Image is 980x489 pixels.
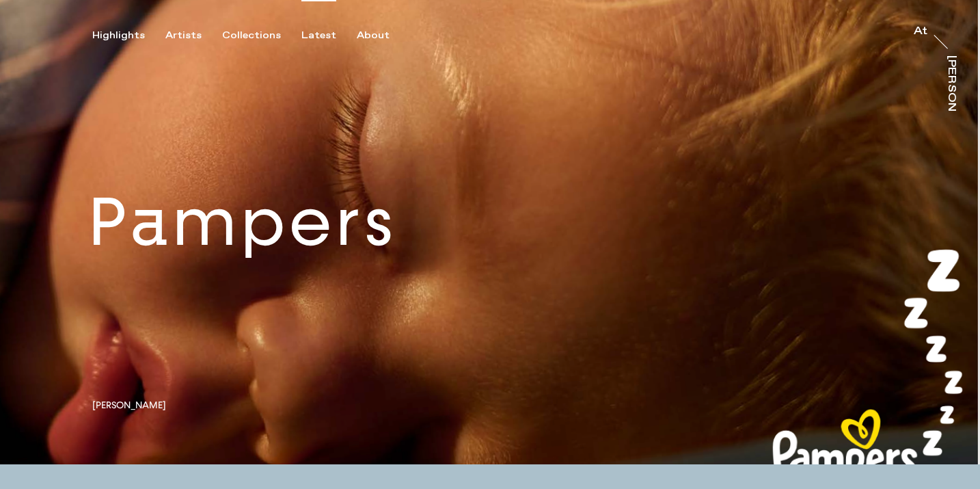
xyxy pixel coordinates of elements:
button: Artists [165,29,222,42]
a: At [914,26,927,40]
div: Latest [301,29,336,42]
button: Collections [222,29,301,42]
div: About [357,29,390,42]
div: Highlights [92,29,145,42]
button: Latest [301,29,357,42]
div: Artists [165,29,202,42]
a: [PERSON_NAME] [943,55,957,111]
button: About [357,29,410,42]
button: Highlights [92,29,165,42]
div: [PERSON_NAME] [946,55,957,161]
div: Collections [222,29,281,42]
